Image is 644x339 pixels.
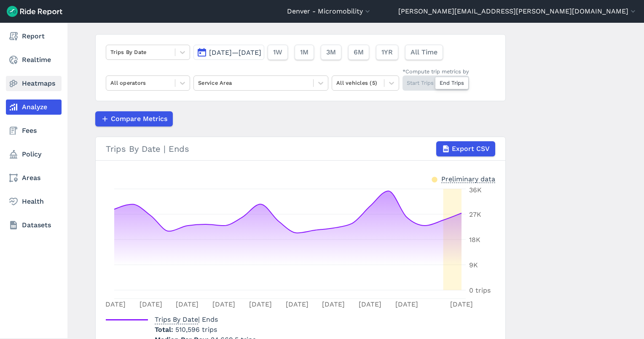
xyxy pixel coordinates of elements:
a: Fees [6,123,62,138]
span: 1YR [381,47,393,57]
span: [DATE]—[DATE] [209,48,261,56]
tspan: [DATE] [212,300,235,308]
div: Trips By Date | Ends [106,141,495,156]
a: Heatmaps [6,76,62,91]
a: Policy [6,147,62,162]
tspan: [DATE] [103,300,126,308]
tspan: [DATE] [450,300,473,308]
tspan: 0 trips [469,286,491,294]
span: 1M [300,47,309,57]
button: Denver - Micromobility [287,6,372,16]
a: Analyze [6,100,62,115]
img: Ride Report [7,6,62,17]
div: Preliminary data [441,174,495,183]
tspan: [DATE] [176,300,199,308]
span: 6M [354,47,364,57]
button: [PERSON_NAME][EMAIL_ADDRESS][PERSON_NAME][DOMAIN_NAME] [398,6,637,16]
tspan: 9K [469,261,478,269]
span: Export CSV [452,144,490,154]
div: *Compute trip metrics by [402,67,469,75]
button: [DATE]—[DATE] [193,45,264,60]
tspan: 27K [469,210,481,218]
a: Realtime [6,52,62,67]
span: 510,596 trips [175,326,217,334]
tspan: [DATE] [286,300,309,308]
span: Trips By Date [155,313,198,324]
button: 3M [321,45,341,60]
a: Datasets [6,218,62,233]
span: | Ends [155,315,218,323]
tspan: [DATE] [395,300,418,308]
button: All Time [405,45,443,60]
tspan: 36K [469,186,482,194]
tspan: 18K [469,236,480,244]
tspan: [DATE] [359,300,381,308]
a: Report [6,29,62,44]
button: 1W [268,45,288,60]
button: 1M [295,45,314,60]
tspan: [DATE] [140,300,162,308]
tspan: [DATE] [322,300,345,308]
span: Compare Metrics [111,114,167,124]
a: Health [6,194,62,209]
span: All Time [411,47,437,57]
a: Areas [6,170,62,186]
button: Export CSV [436,141,495,156]
button: 1YR [376,45,398,60]
span: Total [155,326,175,334]
span: 1W [273,47,282,57]
span: 3M [326,47,336,57]
tspan: [DATE] [249,300,272,308]
button: Compare Metrics [95,111,173,126]
button: 6M [348,45,369,60]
